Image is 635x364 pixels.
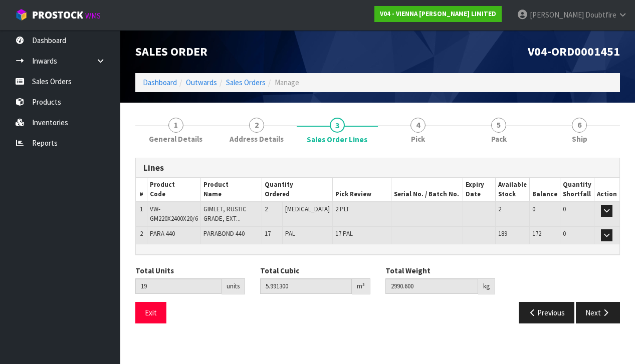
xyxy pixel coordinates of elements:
span: General Details [149,134,202,144]
span: 5 [491,118,506,133]
input: Total Weight [385,278,478,294]
span: Sales Order Lines [307,134,367,145]
span: [PERSON_NAME] [530,10,584,20]
span: 4 [410,118,426,133]
h3: Lines [143,163,612,173]
span: 2 [265,205,268,213]
th: Product Code [147,178,200,202]
span: VW-GM220X2400X20/6 [150,205,198,222]
small: WMS [85,11,101,21]
label: Total Units [135,265,174,276]
input: Total Cubic [260,278,351,294]
span: Sales Order [135,44,207,59]
th: Action [594,178,619,202]
span: 2 [249,118,264,133]
span: Doubtfire [585,10,616,20]
th: Expiry Date [463,178,496,202]
th: # [136,178,147,202]
button: Previous [519,302,575,323]
th: Available Stock [495,178,529,202]
span: [MEDICAL_DATA] [285,205,330,213]
span: Pack [491,134,507,144]
span: Address Details [230,134,284,144]
span: PARA 440 [150,229,175,238]
div: m³ [352,278,370,294]
th: Product Name [200,178,262,202]
span: 17 [265,229,271,238]
span: 0 [563,205,566,213]
span: GIMLET, RUSTIC GRADE, EXT... [203,205,247,222]
span: 0 [532,205,535,213]
span: 189 [498,229,507,238]
span: 3 [330,118,345,133]
strong: V04 - VIENNA [PERSON_NAME] LIMITED [380,10,496,18]
span: 0 [563,229,566,238]
span: PAL [285,229,295,238]
span: 1 [140,205,143,213]
span: 2 PLT [335,205,349,213]
a: Dashboard [143,78,177,87]
span: Sales Order Lines [135,150,620,331]
span: 2 [498,205,501,213]
div: units [222,278,245,294]
button: Next [576,302,620,323]
span: 2 [140,229,143,238]
div: kg [478,278,495,294]
th: Quantity Ordered [262,178,332,202]
a: Outwards [186,78,217,87]
label: Total Weight [385,265,431,276]
span: Manage [275,78,299,87]
span: 6 [572,118,587,133]
th: Serial No. / Batch No. [391,178,463,202]
button: Exit [135,302,166,323]
span: Pick [411,134,425,144]
span: 17 PAL [335,229,353,238]
th: Pick Review [332,178,391,202]
span: PARABOND 440 [203,229,245,238]
span: Ship [572,134,587,144]
input: Total Units [135,278,222,294]
th: Balance [529,178,560,202]
span: V04-ORD0001451 [528,44,620,59]
label: Total Cubic [260,265,299,276]
a: Sales Orders [226,78,266,87]
span: 1 [168,118,183,133]
img: cube-alt.png [15,9,28,21]
span: ProStock [32,9,83,22]
th: Quantity Shortfall [560,178,594,202]
span: 172 [532,229,541,238]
